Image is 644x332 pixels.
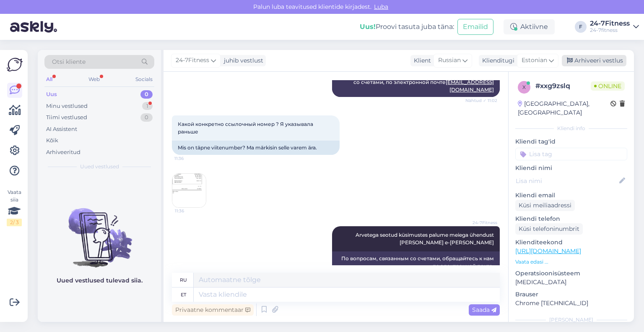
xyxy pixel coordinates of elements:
div: 0 [140,90,153,99]
p: Chrome [TECHNICAL_ID] [515,299,627,308]
span: 24-7Fitness [466,220,497,226]
div: ru [180,273,187,287]
span: Otsi kliente [52,58,86,66]
div: Tiimi vestlused [46,113,87,122]
div: По вопросам, связанным со счетами, обращайтесь к нам по электронной почте. [332,251,500,273]
div: Arhiveeritud [46,148,80,157]
div: Uus [46,90,57,99]
div: AI Assistent [46,125,77,133]
span: 11:36 [174,155,206,162]
div: juhib vestlust [221,56,263,65]
div: 0 [140,113,153,122]
div: # xxg9zslq [535,81,591,91]
span: Luba [371,3,391,10]
div: Arhiveeri vestlus [562,55,626,66]
span: Nähtud ✓ 11:02 [465,97,497,104]
span: 24-7Fitness [176,56,209,65]
div: Küsi meiliaadressi [515,200,575,211]
div: Minu vestlused [46,102,88,110]
span: Uued vestlused [80,163,119,170]
span: 11:36 [175,208,206,214]
a: [URL][DOMAIN_NAME] [515,247,581,255]
p: Brauser [515,290,627,299]
p: Kliendi email [515,191,627,200]
span: Russian [438,56,461,65]
div: Aktiivne [504,19,555,34]
div: F [575,21,587,33]
div: [PERSON_NAME] [515,316,627,324]
p: Klienditeekond [515,238,627,247]
span: Arvetega seotud küsimustes palume meiega ühendust [PERSON_NAME] e-[PERSON_NAME] [356,232,495,246]
img: No chats [38,193,161,269]
a: 24-7Fitness24-7fitness [590,20,639,34]
div: 24-7fitness [590,27,630,34]
p: Kliendi nimi [515,164,627,173]
div: Privaatne kommentaar [172,304,254,316]
div: Küsi telefoninumbrit [515,223,583,235]
b: Uus! [360,23,376,31]
p: [MEDICAL_DATA] [515,278,627,287]
p: Uued vestlused tulevad siia. [57,276,143,285]
span: Estonian [522,56,547,65]
div: et [181,288,186,302]
p: Operatsioonisüsteem [515,269,627,278]
p: Vaata edasi ... [515,258,627,266]
div: Web [87,74,101,85]
div: 2 / 3 [7,219,22,226]
button: Emailid [457,19,493,35]
div: Kliendi info [515,125,627,132]
span: Какой конкретно ссылочный номер ? Я указывала раньше [178,121,314,135]
p: Kliendi tag'id [515,137,627,146]
div: Mis on täpne viitenumber? Ma märkisin selle varem ära. [172,141,340,155]
img: Attachment [172,174,206,207]
div: Klienditugi [479,56,514,65]
div: Vaata siia [7,188,22,226]
input: Lisa nimi [516,176,618,186]
div: 24-7Fitness [590,20,630,27]
span: Online [591,81,625,91]
div: Socials [134,74,154,85]
div: Proovi tasuta juba täna: [360,22,454,32]
input: Lisa tag [515,148,627,160]
span: x [522,84,526,90]
p: Kliendi telefon [515,214,627,223]
div: Kõik [46,136,58,145]
div: 1 [142,102,153,110]
img: Askly Logo [7,57,23,73]
span: Saada [472,306,496,314]
div: [GEOGRAPHIC_DATA], [GEOGRAPHIC_DATA] [518,99,610,117]
div: Klient [410,56,431,65]
div: All [44,74,54,85]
